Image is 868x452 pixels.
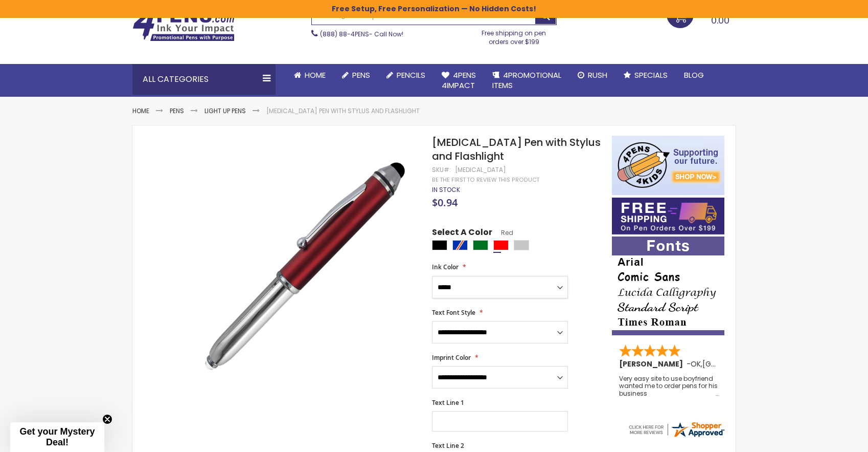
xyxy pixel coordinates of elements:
span: $0.94 [432,196,458,209]
span: 4Pens 4impact [442,70,476,91]
button: Close teaser [102,414,112,424]
a: 4PROMOTIONALITEMS [484,64,569,97]
iframe: Google Customer Reviews [784,424,868,452]
span: Pencils [397,70,425,80]
strong: SKU [432,165,451,174]
span: Text Line 2 [432,441,464,450]
span: Text Font Style [432,308,475,317]
span: Rush [588,70,607,80]
a: Rush [569,64,615,87]
a: Be the first to review this product [432,176,539,184]
a: Pencils [378,64,433,87]
div: Silver [514,240,529,250]
span: Ink Color [432,263,459,271]
span: Imprint Color [432,353,471,362]
div: Black [432,240,447,250]
span: [PERSON_NAME] [619,359,687,369]
a: Specials [615,64,676,87]
span: Red [492,228,513,237]
span: - Call Now! [320,30,403,38]
a: Home [132,106,149,115]
a: Blog [676,64,712,87]
span: Pens [352,70,370,80]
div: [MEDICAL_DATA] [455,166,506,174]
span: [MEDICAL_DATA] Pen with Stylus and Flashlight [432,135,601,163]
img: 4pens.com widget logo [627,420,725,439]
div: Availability [432,186,460,194]
a: 4Pens4impact [433,64,484,97]
img: 4pens 4 kids [612,136,724,195]
span: In stock [432,185,460,194]
div: Free shipping on pen orders over $199 [471,25,557,46]
span: [GEOGRAPHIC_DATA] [702,359,778,369]
span: Get your Mystery Deal! [19,426,95,447]
span: 4PROMOTIONAL ITEMS [492,70,561,91]
img: kyra_side_red_1.jpg [185,150,418,384]
a: 4pens.com certificate URL [627,432,725,441]
span: 0.00 [711,14,729,27]
a: Light Up Pens [204,106,246,115]
div: Green [473,240,488,250]
div: Get your Mystery Deal!Close teaser [10,422,104,452]
span: Text Line 1 [432,398,464,407]
img: Free shipping on orders over $199 [612,198,724,234]
div: Very easy site to use boyfriend wanted me to order pens for his business [619,375,718,397]
div: Red [493,240,509,250]
span: Blog [684,70,704,80]
span: Specials [634,70,668,80]
a: Pens [170,106,184,115]
a: Pens [334,64,378,87]
div: All Categories [132,64,276,95]
a: (888) 88-4PENS [320,30,369,38]
li: [MEDICAL_DATA] Pen with Stylus and Flashlight [266,107,420,115]
span: - , [687,359,778,369]
a: Home [286,64,334,87]
span: OK [691,359,701,369]
img: 4Pens Custom Pens and Promotional Products [132,9,235,41]
span: Home [305,70,326,80]
span: Select A Color [432,227,492,241]
img: font-personalization-examples [612,236,724,335]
